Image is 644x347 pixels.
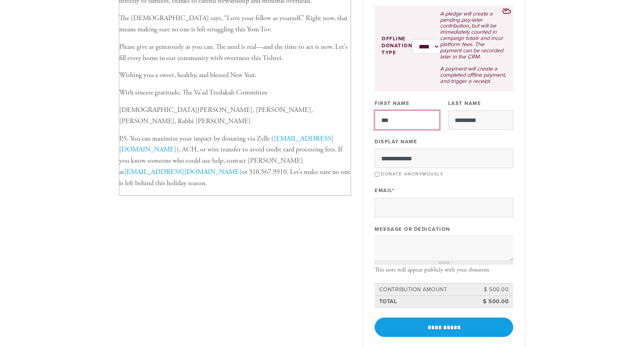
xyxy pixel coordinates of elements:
label: Donate Anonymously [381,171,443,177]
label: Email [375,187,394,194]
label: Display Name [375,138,417,145]
p: Wishing you a sweet, healthy, and blessed New Year. [119,70,351,81]
p: [DEMOGRAPHIC_DATA][PERSON_NAME], [PERSON_NAME], [PERSON_NAME], Rabbi [PERSON_NAME] [119,105,351,127]
label: Last Name [448,100,481,107]
p: Please give as generously as you can. The need is real—and the time to act is now. Let’s fill eve... [119,41,351,64]
p: With sincere gratitude, The Va’ad Tzedakah Committee [119,87,351,98]
p: P.S. You can maximize your impact by donating via Zelle ( ), ACH, or wire transfer to avoid credi... [119,133,351,189]
label: Offline donation type [382,35,412,57]
div: This note will appear publicly with your donation [375,266,513,273]
td: $ 500.00 [475,284,510,295]
label: Message or dedication [375,226,450,233]
a: [EMAIL_ADDRESS][DOMAIN_NAME] [124,167,241,176]
span: This field is required. [392,187,395,194]
p: A pledge will create a pending pay-later contribution, but will be immediately counted in campaig... [440,11,506,60]
p: A payment will create a completed offline payment, and trigger a receipt. [440,66,506,84]
td: $ 500.00 [475,296,510,307]
td: Total [378,296,475,307]
label: First Name [375,100,409,107]
td: Contribution Amount [378,284,475,295]
p: The [DEMOGRAPHIC_DATA] says, “Love your fellow as yourself.” Right now, that means making sure no... [119,13,351,35]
